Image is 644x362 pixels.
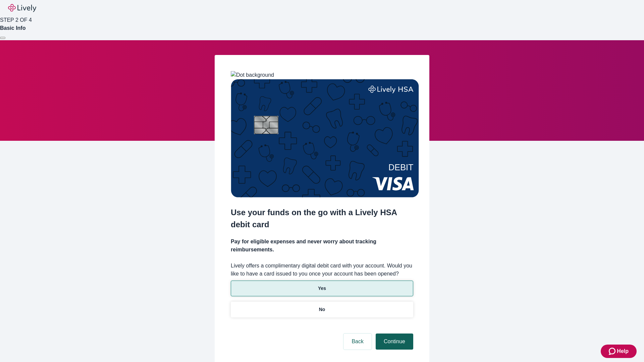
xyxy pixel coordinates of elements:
[231,281,413,296] button: Yes
[231,238,413,254] h4: Pay for eligible expenses and never worry about tracking reimbursements.
[318,285,326,292] p: Yes
[319,306,325,313] p: No
[231,206,413,231] h2: Use your funds on the go with a Lively HSA debit card
[231,302,413,317] button: No
[617,347,629,355] span: Help
[601,345,637,358] button: Zendesk support iconHelp
[343,334,372,350] button: Back
[231,79,419,197] img: Debit card
[231,71,274,79] img: Dot background
[376,334,413,350] button: Continue
[231,262,413,278] label: Lively offers a complimentary digital debit card with your account. Would you like to have a card...
[8,4,36,12] img: Lively
[609,347,617,355] svg: Zendesk support icon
